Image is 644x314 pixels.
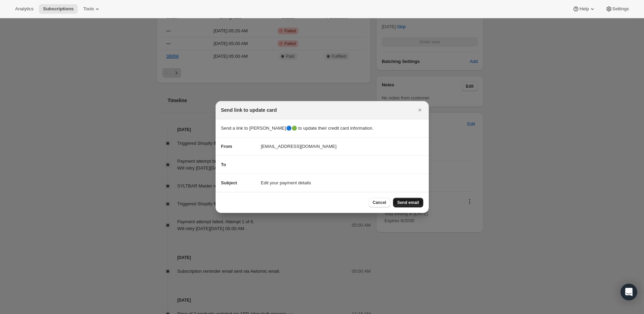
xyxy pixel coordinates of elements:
button: Cancel [369,198,390,207]
p: Send a link to [PERSON_NAME]🔵🟢 to update their credit card information. [221,125,423,132]
span: Tools [83,6,94,12]
button: Settings [601,4,633,14]
button: Close [415,105,425,115]
span: From [221,144,232,149]
span: Subscriptions [43,6,74,12]
button: Send email [393,198,423,207]
button: Subscriptions [39,4,78,14]
h2: Send link to update card [221,107,277,113]
div: Open Intercom Messenger [621,284,637,300]
span: Analytics [15,6,33,12]
span: To [221,162,226,167]
button: Analytics [11,4,37,14]
button: Help [568,4,600,14]
span: Subject [221,180,237,185]
span: [EMAIL_ADDRESS][DOMAIN_NAME] [261,143,337,150]
span: Edit your payment details [261,180,311,186]
span: Send email [397,200,419,205]
button: Tools [79,4,105,14]
span: Cancel [373,200,386,205]
span: Help [579,6,589,12]
span: Settings [612,6,629,12]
